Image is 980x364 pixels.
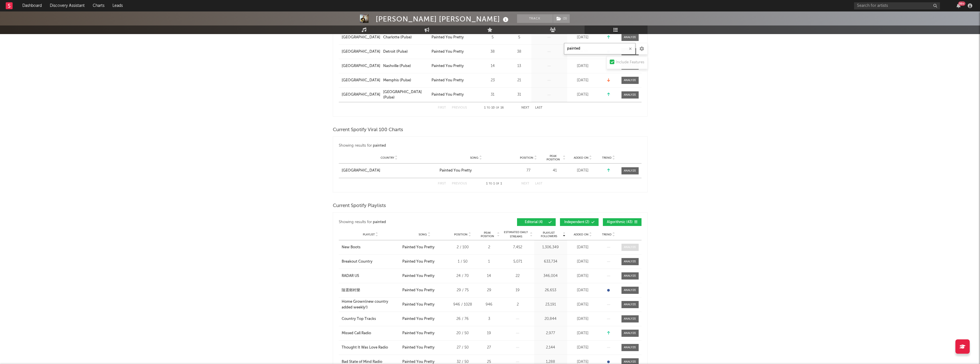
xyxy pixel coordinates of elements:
div: [DATE] [569,345,597,351]
div: Charlotte (Pulse) [383,35,412,40]
div: 2,977 [536,330,566,336]
a: Thought It Was Love Radio [342,345,399,351]
span: Song [470,156,478,160]
div: 41 [544,168,566,174]
button: Last [535,106,543,109]
div: 23 [480,78,506,83]
div: Painted You Pretty [402,302,435,308]
span: ( 3 ) [553,14,570,23]
div: Showing results for [339,142,490,149]
div: [DATE] [569,245,597,250]
div: Include Features [616,59,644,66]
a: Detroit (Pulse) [383,49,429,55]
div: 20,844 [536,316,566,322]
span: to [487,107,490,109]
div: Missed Call Radio [342,330,371,336]
div: 633,734 [536,259,566,265]
button: Editorial(4) [517,218,556,226]
a: [GEOGRAPHIC_DATA] [342,35,380,40]
div: Painted You Pretty [402,330,435,336]
a: [GEOGRAPHIC_DATA] [342,168,437,174]
div: [DATE] [569,288,597,293]
div: 7,452 [503,245,533,250]
div: 27 [478,345,500,351]
button: Last [535,182,543,185]
a: Missed Call Radio [342,330,399,336]
div: Painted You Pretty [439,168,472,174]
span: Country [381,156,394,160]
div: RADAR US [342,273,359,279]
a: Painted You Pretty [431,49,477,55]
a: Country Top Tracks [342,316,399,322]
div: Breakout Country [342,259,373,265]
button: Next [521,106,529,109]
div: [DATE] [569,92,597,98]
div: 31 [508,92,530,98]
div: 38 [480,49,506,55]
div: painted [373,219,386,226]
div: 21 [508,78,530,83]
div: [DATE] [569,259,597,265]
div: [DATE] [569,273,597,279]
a: Home Grown(new country added weekly!) [342,299,399,310]
div: [GEOGRAPHIC_DATA] (Pulse) [383,89,429,101]
button: First [438,106,446,109]
div: [GEOGRAPHIC_DATA] [342,168,380,174]
div: [DATE] [569,35,597,40]
a: Painted You Pretty [439,168,513,174]
a: Painted You Pretty [431,92,477,98]
a: Nashville (Pulse) [383,63,429,69]
div: Showing results for [339,218,490,226]
div: 29 / 75 [450,288,476,293]
div: 13 [508,63,530,69]
span: of [496,107,499,109]
a: RADAR US [342,273,399,279]
button: Previous [452,182,467,185]
div: Nashville (Pulse) [383,63,411,69]
div: 946 [478,302,500,308]
div: 5,071 [503,259,533,265]
div: 22 [503,273,533,279]
div: 29 [478,288,500,293]
div: 1 / 50 [450,259,476,265]
div: 31 [480,92,506,98]
div: 19 [503,288,533,293]
div: 1 10 16 [478,105,510,111]
div: 19 [478,330,500,336]
input: Search for artists [854,2,940,9]
div: 1 [478,259,500,265]
div: 2,144 [536,345,566,351]
span: to [489,182,492,185]
div: New Boots [342,245,361,250]
button: First [438,182,446,185]
div: [DATE] [569,330,597,336]
button: (3) [553,14,570,23]
a: [GEOGRAPHIC_DATA] [342,63,380,69]
button: Independent(2) [560,218,599,226]
div: Detroit (Pulse) [383,49,408,55]
span: Position [454,233,468,236]
span: Peak Position [544,154,562,161]
span: Added On [574,233,589,236]
div: [DATE] [569,316,597,322]
div: 3 [478,316,500,322]
span: Trend [602,233,611,236]
div: 38 [508,49,530,55]
span: Song [419,233,427,236]
span: Trend [602,156,611,160]
button: 99+ [957,3,961,8]
div: 14 [480,63,506,69]
div: 27 / 50 [450,345,476,351]
span: Position [520,156,533,160]
div: Painted You Pretty [431,49,464,55]
div: [DATE] [569,78,597,83]
button: Track [517,14,553,23]
div: Painted You Pretty [431,78,464,83]
div: Memphis (Pulse) [383,78,411,83]
a: [GEOGRAPHIC_DATA] [342,49,380,55]
div: Painted You Pretty [431,35,464,40]
span: Playlist Followers [536,231,562,238]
